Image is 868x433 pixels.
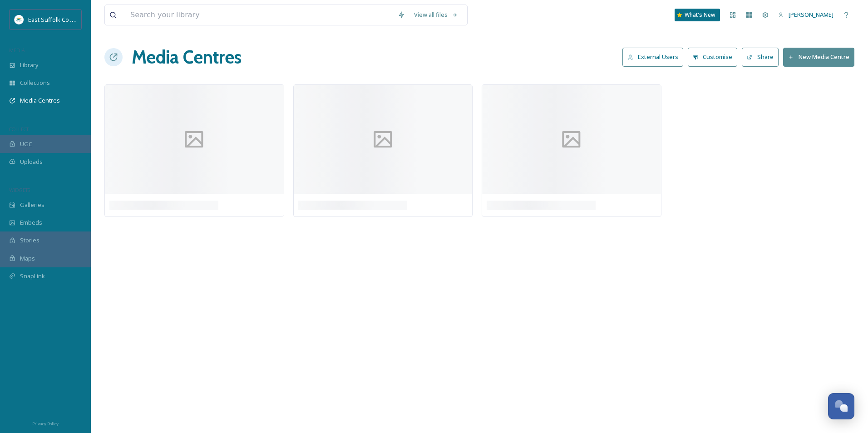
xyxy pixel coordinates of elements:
span: Embeds [20,218,42,227]
span: Privacy Policy [32,421,59,427]
span: Galleries [20,201,44,209]
span: Maps [20,254,35,263]
span: East Suffolk Council [28,15,82,24]
a: View all files [409,6,463,24]
span: WIDGETS [9,187,30,193]
a: What's New [675,9,720,21]
input: Search your library [126,5,393,25]
button: Customise [688,48,738,66]
span: Collections [20,79,50,87]
span: SnapLink [20,272,45,280]
span: MEDIA [9,47,25,54]
span: UGC [20,140,32,148]
button: Open Chat [828,393,854,419]
a: Privacy Policy [32,418,59,428]
a: [PERSON_NAME] [774,6,838,24]
button: Share [742,48,779,66]
span: Media Centres [20,96,60,105]
button: New Media Centre [783,48,854,66]
span: COLLECT [9,126,29,133]
h1: Media Centres [132,44,242,71]
img: ESC%20Logo.png [15,15,24,24]
span: Library [20,61,38,69]
span: Uploads [20,157,43,166]
span: [PERSON_NAME] [789,10,833,19]
button: External Users [622,48,683,66]
a: External Users [622,48,688,66]
a: Customise [688,48,742,66]
span: Stories [20,236,39,245]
